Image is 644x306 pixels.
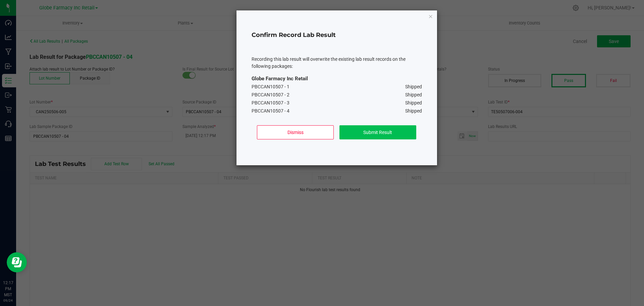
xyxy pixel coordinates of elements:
[252,107,289,115] span: PBCCAN10507 - 4
[252,31,422,40] h4: Confirm Record Lab Result
[252,91,289,98] span: PBCCAN10507 - 2
[428,12,433,20] button: Close
[7,252,27,272] iframe: Resource center
[405,91,422,98] span: Shipped
[405,107,422,115] span: Shipped
[339,125,416,139] button: Submit Result
[252,83,289,90] span: PBCCAN10507 - 1
[252,99,289,106] span: PBCCAN10507 - 3
[252,75,308,83] span: Globe Farmacy Inc Retail
[252,56,422,70] div: Recording this lab result will overwrite the existing lab result records on the following packages:
[405,99,422,106] span: Shipped
[405,83,422,90] span: Shipped
[257,125,334,139] button: Dismiss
